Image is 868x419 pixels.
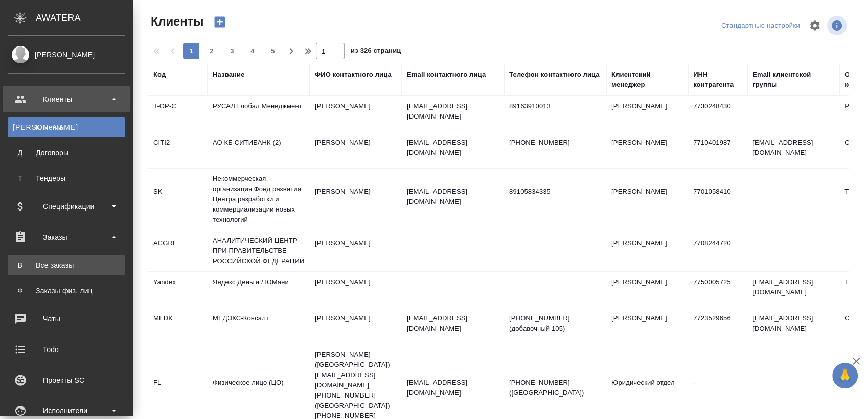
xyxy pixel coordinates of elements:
a: ФЗаказы физ. лиц [8,281,125,301]
div: Клиентский менеджер [611,69,683,90]
div: Проекты SC [8,373,125,388]
td: [PERSON_NAME] [606,181,688,217]
td: ACGRF [148,233,208,269]
div: Email контактного лица [407,69,486,80]
span: Настроить таблицу [803,13,827,38]
span: 5 [265,46,281,56]
p: [EMAIL_ADDRESS][DOMAIN_NAME] [407,101,499,122]
td: [PERSON_NAME] [310,181,402,217]
td: 7708244720 [688,233,747,269]
span: 3 [224,46,240,56]
div: Todo [8,342,125,357]
a: Проекты SC [3,367,130,393]
td: [PERSON_NAME] [310,233,402,269]
td: МЕДЭКС-Консалт [208,308,310,344]
td: 7710401987 [688,132,747,168]
button: 🙏 [832,363,858,388]
a: Чаты [3,306,130,332]
p: [EMAIL_ADDRESS][DOMAIN_NAME] [407,378,499,398]
p: [EMAIL_ADDRESS][DOMAIN_NAME] [407,313,499,334]
td: [PERSON_NAME] [606,272,688,308]
div: Все заказы [13,260,120,270]
button: 3 [224,43,240,59]
button: 4 [244,43,261,59]
div: Код [153,69,166,80]
a: ТТендеры [8,168,125,189]
div: Клиенты [13,122,120,132]
td: T-OP-C [148,96,208,132]
div: ИНН контрагента [693,69,742,90]
a: ВВсе заказы [8,255,125,275]
div: Email клиентской группы [752,69,834,90]
td: 7723529656 [688,308,747,344]
div: ФИО контактного лица [315,69,392,80]
div: AWATERA [36,8,133,28]
td: [EMAIL_ADDRESS][DOMAIN_NAME] [747,272,839,308]
p: [EMAIL_ADDRESS][DOMAIN_NAME] [407,187,499,207]
td: [PERSON_NAME] [606,308,688,344]
p: [PHONE_NUMBER] (добавочный 105) [509,313,601,334]
a: Todo [3,337,130,362]
div: Договоры [13,148,120,158]
p: 89163910013 [509,101,601,111]
td: АНАЛИТИЧЕСКИЙ ЦЕНТР ПРИ ПРАВИТЕЛЬСТВЕ РОССИЙСКОЙ ФЕДЕРАЦИИ [208,230,310,271]
span: 2 [203,46,220,56]
div: Название [213,69,244,80]
div: Клиенты [8,91,125,107]
div: Телефон контактного лица [509,69,600,80]
div: Чаты [8,311,125,327]
a: [PERSON_NAME]Клиенты [8,117,125,137]
td: Яндекс Деньги / ЮМани [208,272,310,308]
button: Создать [208,13,232,31]
td: 7730248430 [688,96,747,132]
div: split button [719,18,803,34]
td: 7701058410 [688,181,747,217]
td: FL [148,373,208,408]
td: MEDK [148,308,208,344]
td: [PERSON_NAME] [606,96,688,132]
td: Физическое лицо (ЦО) [208,373,310,408]
div: Тендеры [13,173,120,183]
div: [PERSON_NAME] [8,49,125,60]
td: - [688,373,747,408]
p: [PHONE_NUMBER] ([GEOGRAPHIC_DATA]) [509,378,601,398]
div: Спецификации [8,199,125,214]
div: Заказы физ. лиц [13,286,120,296]
td: [PERSON_NAME] [310,272,402,308]
div: Исполнители [8,403,125,418]
td: [PERSON_NAME] [310,308,402,344]
td: [PERSON_NAME] [606,233,688,269]
td: [EMAIL_ADDRESS][DOMAIN_NAME] [747,132,839,168]
p: [EMAIL_ADDRESS][DOMAIN_NAME] [407,137,499,158]
span: 4 [244,46,261,56]
td: SK [148,181,208,217]
td: [EMAIL_ADDRESS][DOMAIN_NAME] [747,308,839,344]
div: Заказы [8,229,125,245]
td: 7750005725 [688,272,747,308]
td: CITI2 [148,132,208,168]
td: Yandex [148,272,208,308]
td: Некоммерческая организация Фонд развития Центра разработки и коммерциализации новых технологий [208,169,310,230]
span: 🙏 [836,365,854,386]
span: из 326 страниц [351,44,401,59]
td: АО КБ СИТИБАНК (2) [208,132,310,168]
td: [PERSON_NAME] [310,96,402,132]
p: [PHONE_NUMBER] [509,137,601,148]
td: РУСАЛ Глобал Менеджмент [208,96,310,132]
button: 5 [265,43,281,59]
span: Клиенты [148,13,203,30]
span: Посмотреть информацию [827,16,849,35]
a: ДДоговоры [8,143,125,163]
p: 89105834335 [509,187,601,197]
button: 2 [203,43,220,59]
td: [PERSON_NAME] [310,132,402,168]
td: [PERSON_NAME] [606,132,688,168]
td: Юридический отдел [606,373,688,408]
